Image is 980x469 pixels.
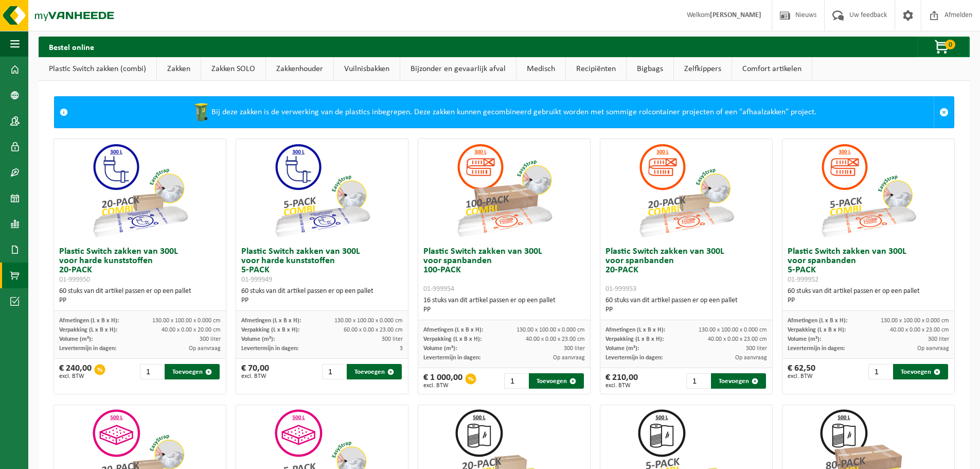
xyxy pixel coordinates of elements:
span: Verpakking (L x B x H): [423,336,482,342]
span: 130.00 x 100.00 x 0.000 cm [699,327,767,333]
a: Comfort artikelen [732,57,812,81]
span: 300 liter [928,336,949,342]
span: Levertermijn in dagen: [605,355,663,361]
span: 40.00 x 0.00 x 20.00 cm [162,327,221,333]
a: Recipiënten [566,57,626,81]
span: Op aanvraag [735,355,767,361]
span: excl. BTW [788,373,815,379]
a: Vuilnisbakken [334,57,400,81]
span: Volume (m³): [423,345,457,352]
span: 0 [945,40,955,49]
h3: Plastic Switch zakken van 300L voor spanbanden 5-PACK [788,247,949,284]
a: Sluit melding [934,97,954,128]
img: 01-999949 [271,139,373,242]
span: Afmetingen (L x B x H): [788,318,847,324]
span: 40.00 x 0.00 x 23.00 cm [526,336,585,342]
span: excl. BTW [241,373,269,379]
span: 01-999953 [605,285,636,293]
span: Afmetingen (L x B x H): [605,327,665,333]
a: Bijzonder en gevaarlijk afval [400,57,516,81]
span: Verpakking (L x B x H): [59,327,117,333]
span: 40.00 x 0.00 x 23.00 cm [708,336,767,342]
a: Zakken [157,57,201,81]
span: Op aanvraag [553,355,585,361]
div: € 1 000,00 [423,373,462,389]
span: 300 liter [382,336,403,342]
h3: Plastic Switch zakken van 300L voor spanbanden 100-PACK [423,247,585,293]
span: 01-999954 [423,285,454,293]
span: Levertermijn in dagen: [423,355,480,361]
span: Levertermijn in dagen: [241,345,298,352]
strong: [PERSON_NAME] [710,11,761,19]
input: 1 [140,364,164,379]
span: 01-999949 [241,276,272,284]
div: 60 stuks van dit artikel passen er op een pallet [241,287,403,305]
button: Toevoegen [529,373,584,389]
a: Bigbags [627,57,673,81]
button: Toevoegen [893,364,948,379]
button: Toevoegen [165,364,220,379]
h3: Plastic Switch zakken van 300L voor harde kunststoffen 20-PACK [59,247,221,284]
span: Levertermijn in dagen: [788,345,845,352]
div: PP [241,296,403,305]
input: 1 [686,373,710,389]
h3: Plastic Switch zakken van 300L voor harde kunststoffen 5-PACK [241,247,403,284]
span: 130.00 x 100.00 x 0.000 cm [334,318,403,324]
span: excl. BTW [605,383,638,389]
div: 60 stuks van dit artikel passen er op een pallet [59,287,221,305]
span: 01-999950 [59,276,90,284]
img: WB-0240-HPE-GN-50.png [191,102,211,123]
input: 1 [868,364,892,379]
span: 130.00 x 100.00 x 0.000 cm [152,318,221,324]
div: 60 stuks van dit artikel passen er op een pallet [788,287,949,305]
a: Zakken SOLO [201,57,265,81]
div: € 240,00 [59,364,92,379]
div: 16 stuks van dit artikel passen er op een pallet [423,296,585,315]
span: Volume (m³): [605,345,639,352]
img: 01-999952 [817,139,920,242]
span: Afmetingen (L x B x H): [241,318,301,324]
span: 01-999952 [788,276,818,284]
span: Afmetingen (L x B x H): [423,327,483,333]
span: Levertermijn in dagen: [59,345,116,352]
a: Zelfkippers [674,57,732,81]
div: PP [605,305,767,315]
h2: Bestel online [39,37,104,57]
div: PP [59,296,221,305]
span: excl. BTW [59,373,92,379]
span: 3 [400,345,403,352]
span: Afmetingen (L x B x H): [59,318,119,324]
div: 60 stuks van dit artikel passen er op een pallet [605,296,767,315]
span: Op aanvraag [917,345,949,352]
h3: Plastic Switch zakken van 300L voor spanbanden 20-PACK [605,247,767,293]
span: Verpakking (L x B x H): [788,327,846,333]
input: 1 [504,373,528,389]
button: Toevoegen [347,364,402,379]
div: PP [423,305,585,315]
span: 60.00 x 0.00 x 23.00 cm [344,327,403,333]
div: € 70,00 [241,364,269,379]
input: 1 [322,364,346,379]
span: excl. BTW [423,383,462,389]
a: Medisch [516,57,565,81]
img: 01-999953 [635,139,738,242]
a: Zakkenhouder [266,57,333,81]
span: Volume (m³): [59,336,93,342]
span: Verpakking (L x B x H): [605,336,664,342]
div: PP [788,296,949,305]
span: 130.00 x 100.00 x 0.000 cm [881,318,949,324]
div: € 210,00 [605,373,638,389]
span: Volume (m³): [241,336,275,342]
button: 0 [917,37,969,57]
div: Bij deze zakken is de verwerking van de plastics inbegrepen. Deze zakken kunnen gecombineerd gebr... [73,97,934,128]
span: Op aanvraag [189,345,221,352]
img: 01-999954 [453,139,556,242]
a: Plastic Switch zakken (combi) [39,57,156,81]
img: 01-999950 [88,139,191,242]
div: € 62,50 [788,364,815,379]
span: 300 liter [564,345,585,352]
span: 130.00 x 100.00 x 0.000 cm [516,327,585,333]
span: 300 liter [746,345,767,352]
button: Toevoegen [711,373,766,389]
span: 40.00 x 0.00 x 23.00 cm [890,327,949,333]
